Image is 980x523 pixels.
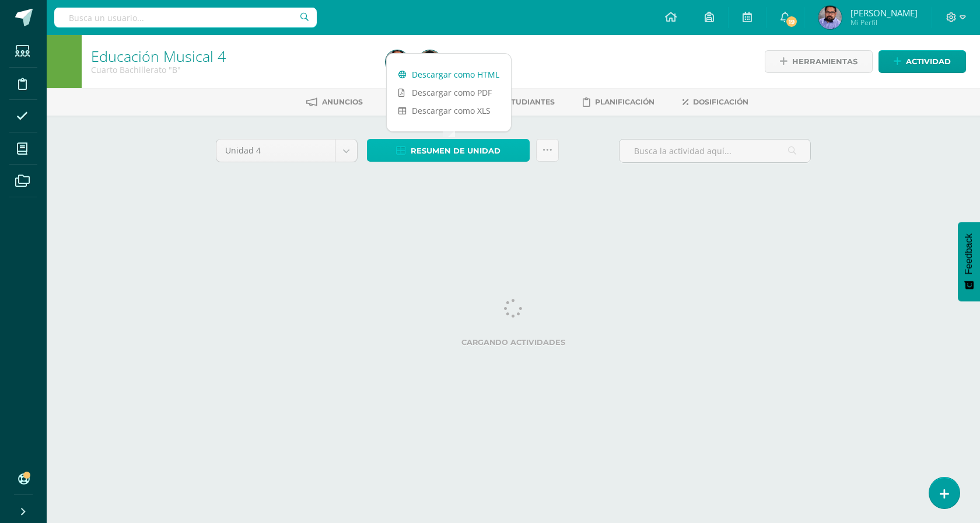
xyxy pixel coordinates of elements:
a: Descargar como XLS [387,102,511,120]
span: 19 [785,15,798,28]
span: Dosificación [693,97,748,106]
label: Cargando actividades [216,338,811,347]
a: Descargar como PDF [387,83,511,102]
a: Educación Musical 4 [91,46,226,66]
a: Resumen de unidad [367,139,530,162]
h1: Educación Musical 4 [91,48,372,64]
img: 7c3d6755148f85b195babec4e2a345e8.png [818,6,842,29]
a: Dosificación [682,93,748,111]
span: Estudiantes [502,97,555,106]
a: Planificación [583,93,654,111]
span: Anuncios [322,97,363,106]
span: Herramientas [792,51,857,72]
button: Feedback - Mostrar encuesta [958,222,980,301]
span: Unidad 4 [225,140,326,162]
span: Resumen de unidad [411,140,501,162]
span: Actividad [906,51,951,72]
a: Anuncios [306,93,363,111]
a: Estudiantes [485,93,555,111]
img: 7c3d6755148f85b195babec4e2a345e8.png [386,50,409,74]
a: Herramientas [765,50,873,73]
span: [PERSON_NAME] [850,7,918,19]
span: Feedback [964,233,974,274]
div: Cuarto Bachillerato 'B' [91,64,372,75]
a: Descargar como HTML [387,65,511,83]
input: Busca la actividad aquí... [619,140,810,162]
img: 8c648ab03079b18c3371769e6fc6bd45.png [418,50,442,74]
span: Planificación [595,97,654,106]
input: Busca un usuario... [54,8,317,27]
span: Mi Perfil [850,18,918,27]
a: Actividad [878,50,966,73]
a: Unidad 4 [216,140,357,162]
